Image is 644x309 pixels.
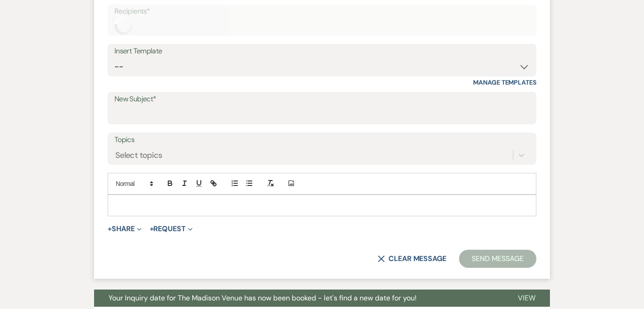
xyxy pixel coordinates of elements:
button: Your Inquiry date for The Madison Venue has now been booked - let's find a new date for you! [94,290,503,307]
span: View [518,293,535,303]
div: Insert Template [114,45,530,58]
label: New Subject* [114,93,530,106]
button: View [503,290,550,307]
div: Select topics [115,149,162,161]
button: Share [108,225,142,233]
a: Manage Templates [473,78,536,86]
img: loading spinner [114,17,133,35]
p: Recipients* [114,5,530,17]
span: Your Inquiry date for The Madison Venue has now been booked - let's find a new date for you! [109,293,417,303]
span: + [108,225,112,233]
button: Send Message [459,250,536,268]
button: Clear message [378,255,446,262]
button: Request [150,225,193,233]
span: + [150,225,154,233]
label: Topics [114,133,530,147]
